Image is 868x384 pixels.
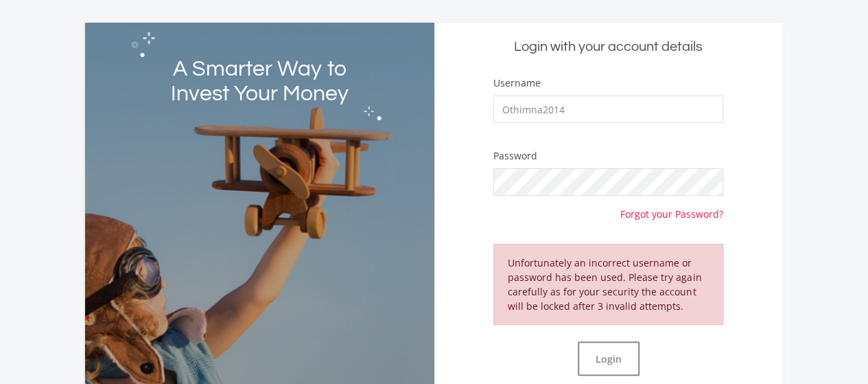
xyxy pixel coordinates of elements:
[493,244,723,325] div: Unfortunately an incorrect username or password has been used. Please try again carefully as for ...
[155,57,364,106] h2: A Smarter Way to Invest Your Money
[493,76,541,90] label: Username
[620,196,723,221] a: Forgot your Password?
[493,149,537,163] label: Password
[578,341,640,376] button: Login
[445,38,773,56] h5: Login with your account details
